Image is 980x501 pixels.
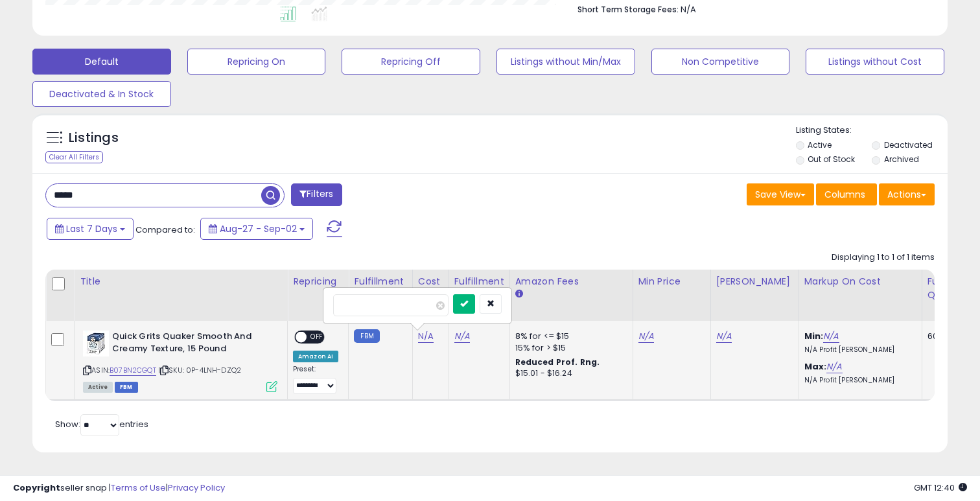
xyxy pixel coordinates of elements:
[168,482,225,494] a: Privacy Policy
[638,275,705,288] div: Min Price
[927,331,968,342] div: 60
[515,356,600,367] b: Reduced Prof. Rng.
[220,222,297,235] span: Aug-27 - Sep-02
[307,332,327,343] span: OFF
[342,49,480,75] button: Repricing Off
[55,418,148,430] span: Show: entries
[884,154,919,165] label: Archived
[69,129,119,147] h5: Listings
[826,360,842,373] a: N/A
[804,376,912,385] p: N/A Profit [PERSON_NAME]
[651,49,790,75] button: Non Competitive
[832,251,935,264] div: Displaying 1 to 1 of 1 items
[32,49,171,75] button: Default
[796,124,948,137] p: Listing States:
[110,365,156,376] a: B07BN2CGQT
[515,331,623,342] div: 8% for <= $15
[13,482,60,494] strong: Copyright
[824,188,865,201] span: Columns
[418,275,443,288] div: Cost
[515,368,623,379] div: $15.01 - $16.24
[32,81,171,107] button: Deactivated & In Stock
[808,154,855,165] label: Out of Stock
[418,330,434,343] a: N/A
[808,139,832,150] label: Active
[354,329,379,343] small: FBM
[577,4,679,15] b: Short Term Storage Fees:
[83,382,113,393] span: All listings currently available for purchase on Amazon
[681,3,696,16] span: N/A
[816,183,877,205] button: Columns
[293,275,343,288] div: Repricing
[804,275,916,288] div: Markup on Cost
[804,330,824,342] b: Min:
[747,183,814,205] button: Save View
[804,360,827,373] b: Max:
[496,49,635,75] button: Listings without Min/Max
[83,331,109,356] img: 51Lflny9sXL._SL40_.jpg
[187,49,326,75] button: Repricing On
[515,288,523,300] small: Amazon Fees.
[13,482,225,495] div: seller snap | |
[823,330,839,343] a: N/A
[135,224,195,236] span: Compared to:
[115,382,138,393] span: FBM
[879,183,935,205] button: Actions
[799,270,922,321] th: The percentage added to the cost of goods (COGS) that forms the calculator for Min & Max prices.
[291,183,342,206] button: Filters
[200,218,313,240] button: Aug-27 - Sep-02
[80,275,282,288] div: Title
[158,365,241,375] span: | SKU: 0P-4LNH-DZQ2
[45,151,103,163] div: Clear All Filters
[293,365,338,394] div: Preset:
[716,275,793,288] div: [PERSON_NAME]
[515,275,627,288] div: Amazon Fees
[47,218,134,240] button: Last 7 Days
[914,482,967,494] span: 2025-09-11 12:40 GMT
[716,330,732,343] a: N/A
[83,331,277,391] div: ASIN:
[354,275,406,288] div: Fulfillment
[927,275,972,302] div: Fulfillable Quantity
[66,222,117,235] span: Last 7 Days
[454,275,504,302] div: Fulfillment Cost
[112,331,270,358] b: Quick Grits Quaker Smooth And Creamy Texture, 15 Pound
[111,482,166,494] a: Terms of Use
[806,49,944,75] button: Listings without Cost
[515,342,623,354] div: 15% for > $15
[454,330,470,343] a: N/A
[293,351,338,362] div: Amazon AI
[804,345,912,355] p: N/A Profit [PERSON_NAME]
[638,330,654,343] a: N/A
[884,139,933,150] label: Deactivated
